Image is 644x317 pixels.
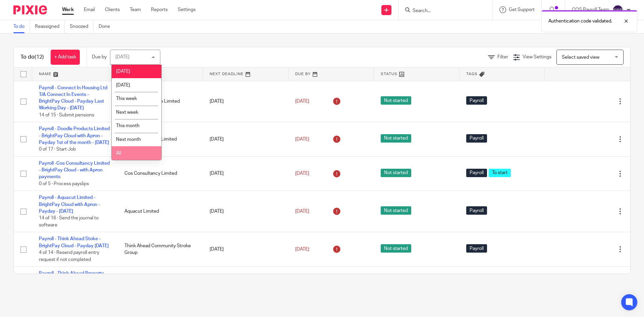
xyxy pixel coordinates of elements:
[118,191,203,232] td: Aquacut Limited
[381,206,411,215] span: Not started
[116,123,140,128] span: This month
[39,236,109,248] a: Payroll - Think Ahead Stoke - BrightPay Cloud - Payday [DATE]
[203,122,288,157] td: [DATE]
[118,267,203,301] td: Think Ahead Property Ltd
[381,134,411,143] span: Not started
[116,69,130,74] span: [DATE]
[381,169,411,177] span: Not started
[39,216,99,228] span: 14 of 16 · Send the journal to software
[497,55,508,59] span: Filter
[39,86,107,111] a: Payroll - Connect In Housing Ltd T/A Connect In Events - BrightPay Cloud - Payday Last Working Da...
[35,54,44,60] span: (12)
[39,147,76,152] span: 0 of 17 · Start Job
[116,96,137,101] span: This week
[203,81,288,122] td: [DATE]
[203,191,288,232] td: [DATE]
[295,247,309,252] span: [DATE]
[466,72,478,76] span: Tags
[35,20,65,33] a: Reassigned
[203,156,288,191] td: [DATE]
[118,156,203,191] td: Cos Consultancy Limited
[39,161,110,179] a: Payroll -Cos Consultancy Limited - BrightPay Cloud - with Apron payments
[203,232,288,267] td: [DATE]
[118,232,203,267] td: Think Ahead Community Stroke Group
[39,250,99,262] span: 4 of 14 · Resend payroll entry request if not completed
[178,6,196,13] a: Settings
[116,137,141,142] span: Next month
[84,6,95,13] a: Email
[466,169,487,177] span: Payroll
[466,134,487,143] span: Payroll
[548,18,612,24] p: Authentication code validated.
[62,6,74,13] a: Work
[13,20,30,33] a: To do
[39,195,100,214] a: Payroll - Aquacut Limited - BrightPay Cloud with Apron - Payday - [DATE]
[466,244,487,253] span: Payroll
[115,55,129,59] div: [DATE]
[466,206,487,215] span: Payroll
[99,20,115,33] a: Done
[381,96,411,105] span: Not started
[116,110,138,115] span: Next week
[70,20,94,33] a: Snoozed
[92,54,107,60] p: Due by
[20,54,44,61] h1: To do
[39,271,109,282] a: Payroll - Think Ahead Property - BrightPay Cloud - Payday [DATE]
[523,55,551,59] span: View Settings
[105,6,120,13] a: Clients
[203,267,288,301] td: [DATE]
[116,151,121,156] span: All
[295,209,309,214] span: [DATE]
[295,137,309,142] span: [DATE]
[295,99,309,104] span: [DATE]
[466,96,487,105] span: Payroll
[612,5,623,15] img: svg%3E
[489,169,511,177] span: To start
[13,5,47,14] img: Pixie
[51,50,80,65] a: + Add task
[295,171,309,176] span: [DATE]
[562,55,599,60] span: Select saved view
[39,113,94,117] span: 14 of 15 · Submit pensions
[130,6,141,13] a: Team
[151,6,168,13] a: Reports
[116,83,130,88] span: [DATE]
[39,181,89,186] span: 0 of 5 · Process payslips
[381,244,411,253] span: Not started
[39,126,110,145] a: Payroll - Doodle Products Limited - BrightPay Cloud with Apron - Payday 1st of the month - [DATE]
